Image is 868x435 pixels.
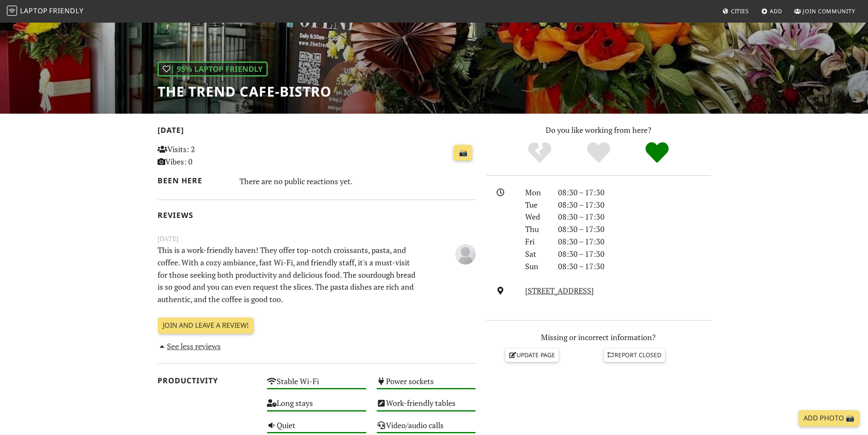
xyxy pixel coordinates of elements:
div: Mon [520,186,552,199]
div: Wed [520,211,552,223]
div: Fri [520,235,552,248]
div: There are no public reactions yet. [240,174,476,188]
a: Report closed [604,349,665,362]
div: 08:30 – 17:30 [553,260,716,273]
h1: The Trend cafe-bistro [158,83,331,100]
div: Tue [520,199,552,211]
a: Join and leave a review! [158,317,254,334]
div: Power sockets [371,374,481,396]
div: 08:30 – 17:30 [553,186,716,199]
div: Sun [520,260,552,273]
a: [STREET_ADDRESS] [525,285,594,296]
div: Thu [520,223,552,235]
div: Sat [520,248,552,260]
h2: Been here [158,176,230,185]
div: No [510,141,569,165]
img: blank-535327c66bd565773addf3077783bbfce4b00ec00e9fd257753287c682c7fa38.png [455,244,476,265]
a: Cities [719,3,752,19]
h2: Productivity [158,376,257,385]
div: Yes [569,141,628,165]
a: LaptopFriendly LaptopFriendly [7,4,84,19]
a: Add [758,3,786,19]
div: 08:30 – 17:30 [553,199,716,211]
a: Join Community [791,3,859,19]
span: Add [770,7,782,15]
div: 08:30 – 17:30 [553,235,716,248]
p: Visits: 2 Vibes: 0 [158,143,257,168]
h2: Reviews [158,211,476,220]
small: [DATE] [152,233,481,244]
a: 📸 [453,145,472,161]
div: 08:30 – 17:30 [553,223,716,235]
div: Definitely! [628,141,687,165]
span: Anonymous [455,248,476,259]
a: Add Photo 📸 [798,410,859,426]
p: Do you like working from here? [486,124,711,136]
div: Work-friendly tables [371,396,481,418]
div: | 95% Laptop Friendly [158,62,268,76]
div: 08:30 – 17:30 [553,248,716,260]
h2: [DATE] [158,126,476,138]
div: Long stays [262,396,371,418]
span: Laptop [20,6,48,15]
p: Missing or incorrect information? [486,331,711,344]
a: See less reviews [158,341,221,351]
a: Update page [506,349,558,362]
span: Friendly [49,6,83,15]
img: LaptopFriendly [7,6,17,16]
span: Join Community [803,7,855,15]
div: 08:30 – 17:30 [553,211,716,223]
p: This is a work-friendly haven! They offer top-notch croissants, pasta, and coffee. With a cozy am... [152,244,427,306]
span: Cities [731,7,749,15]
div: Stable Wi-Fi [262,374,371,396]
